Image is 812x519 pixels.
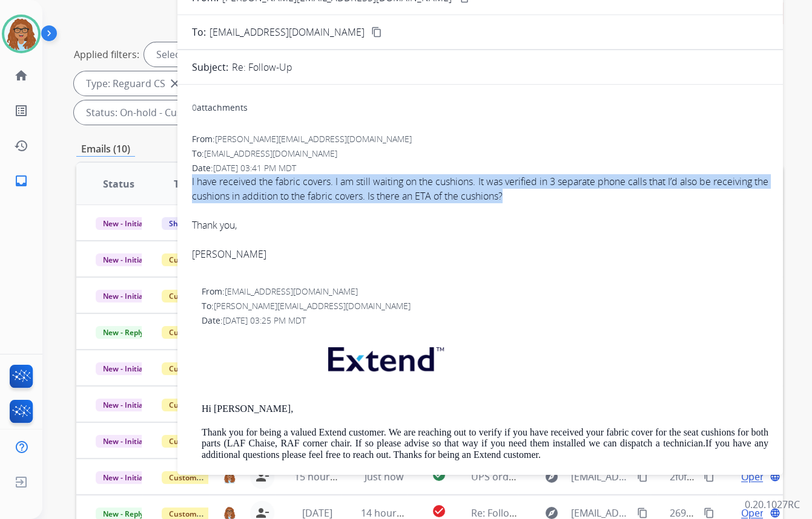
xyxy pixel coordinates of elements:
[96,326,151,339] span: New - Reply
[371,27,382,38] mat-icon: content_copy
[74,71,194,96] div: Type: Reguard CS
[741,469,766,484] span: Open
[192,25,206,39] p: To:
[471,470,664,483] span: UPS order 1Z3076V4YW27313143 lost part
[214,300,411,312] span: [PERSON_NAME][EMAIL_ADDRESS][DOMAIN_NAME]
[168,76,182,91] mat-icon: close
[14,174,28,188] mat-icon: inbox
[162,362,240,375] span: Customer Support
[103,177,134,191] span: Status
[192,102,197,113] span: 0
[162,217,245,230] span: Shipping Protection
[96,253,152,266] span: New - Initial
[14,139,28,153] mat-icon: history
[432,504,446,518] mat-icon: check_circle
[223,315,306,326] span: [DATE] 03:25 PM MDT
[637,471,648,482] mat-icon: content_copy
[192,247,768,261] div: [PERSON_NAME]
[96,471,152,484] span: New - Initial
[192,218,768,232] div: Thank you,
[637,508,648,518] mat-icon: content_copy
[202,315,768,327] div: Date:
[432,468,446,482] mat-icon: check_circle
[162,471,240,484] span: Customer Support
[192,162,768,174] div: Date:
[745,497,800,512] p: 0.20.1027RC
[96,362,152,375] span: New - Initial
[192,148,768,160] div: To:
[213,162,296,174] span: [DATE] 03:41 PM MDT
[544,469,559,484] mat-icon: explore
[4,17,38,51] img: avatar
[162,399,240,411] span: Customer Support
[294,470,354,483] span: 15 hours ago
[192,102,248,114] div: attachments
[215,133,412,145] span: [PERSON_NAME][EMAIL_ADDRESS][DOMAIN_NAME]
[96,290,152,302] span: New - Initial
[770,508,781,518] mat-icon: language
[192,60,228,74] p: Subject:
[223,470,236,483] img: agent-avatar
[204,148,337,159] span: [EMAIL_ADDRESS][DOMAIN_NAME]
[162,435,240,448] span: Customer Support
[162,326,240,339] span: Customer Support
[704,508,715,518] mat-icon: content_copy
[74,100,239,125] div: Status: On-hold - Customer
[162,253,240,266] span: Customer Support
[255,469,269,484] mat-icon: person_remove
[313,333,456,380] img: extend.png
[202,403,768,414] p: Hi [PERSON_NAME],
[174,177,196,191] span: Type
[74,47,139,62] p: Applied filters:
[96,399,152,411] span: New - Initial
[14,68,28,83] mat-icon: home
[225,286,358,297] span: [EMAIL_ADDRESS][DOMAIN_NAME]
[96,217,152,230] span: New - Initial
[365,470,403,483] span: Just now
[144,42,251,67] div: Selected agents: 1
[704,471,715,482] mat-icon: content_copy
[192,174,768,203] div: I have received the fabric covers. I am still waiting on the cushions. It was verified in 3 separ...
[210,25,365,39] span: [EMAIL_ADDRESS][DOMAIN_NAME]
[162,290,240,302] span: Customer Support
[14,103,28,118] mat-icon: list_alt
[76,142,135,157] p: Emails (10)
[202,300,768,312] div: To:
[96,435,152,448] span: New - Initial
[770,471,781,482] mat-icon: language
[571,469,630,484] span: [EMAIL_ADDRESS][DOMAIN_NAME]
[202,427,768,460] p: Thank you for being a valued Extend customer. We are reaching out to verify if you have received ...
[232,60,292,74] p: Re: Follow-Up
[202,286,768,298] div: From:
[192,133,768,145] div: From:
